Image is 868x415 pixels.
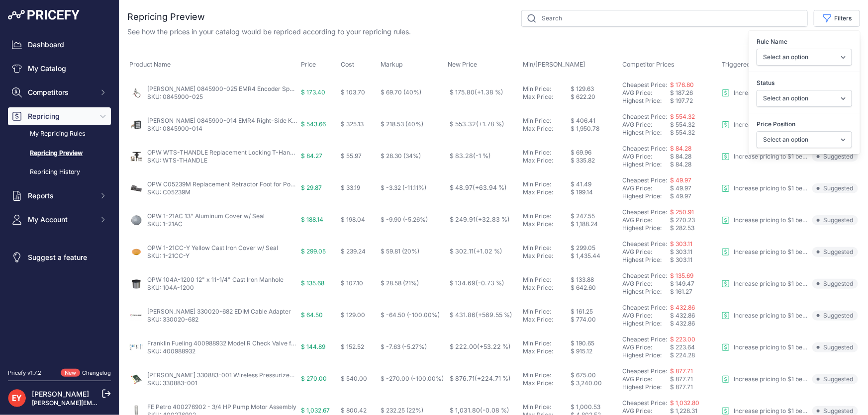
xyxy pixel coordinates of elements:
div: Max Price: [523,316,571,324]
span: $ 29.87 [301,184,322,191]
a: Cheapest Price: [622,81,667,88]
div: Min Price: [523,276,571,284]
span: $ 325.13 [341,120,364,128]
span: $ 129.00 [341,311,365,319]
div: $ 1,950.78 [571,125,618,133]
span: (+1.02 %) [474,248,502,255]
h2: Repricing Preview [127,10,205,24]
a: SKU: C05239M [147,188,191,196]
a: Increase pricing to $1 below my cheapest competitor [722,343,808,351]
span: $ 553.32 [450,120,504,128]
a: $ 877.71 [670,367,693,375]
span: Suggested [812,279,858,289]
div: Max Price: [523,347,571,355]
span: Suggested [812,152,858,162]
a: Increase pricing to $1 below my cheapest competitor [722,375,808,383]
div: $ 774.00 [571,316,618,324]
span: $ 134.69 [450,279,504,287]
span: New Price [448,61,477,68]
span: Min/[PERSON_NAME] [523,61,585,68]
span: $ 107.10 [341,279,363,287]
span: $ 152.52 [341,343,364,350]
div: $ 41.49 [571,180,618,188]
span: $ 239.24 [341,248,366,255]
div: $ 915.12 [571,347,618,355]
input: Search [521,10,808,27]
a: Increase pricing to $1 below my cheapest competitor [722,248,808,256]
a: Highest Price: [622,97,662,104]
div: Max Price: [523,220,571,228]
a: Cheapest Price: [622,304,667,311]
button: Reports [8,187,111,205]
div: Min Price: [523,85,571,93]
a: Highest Price: [622,192,662,200]
span: (-1 %) [473,152,491,160]
span: $ 48.97 [450,184,507,191]
a: My Catalog [8,60,111,78]
div: Min Price: [523,244,571,252]
div: $ 622.20 [571,93,618,101]
span: $ 232.25 (22%) [381,407,423,414]
a: Cheapest Price: [622,272,667,279]
p: Increase pricing to $1 below my cheapest competitor [734,121,808,129]
div: $ 642.60 [571,284,618,292]
label: Price Position [757,119,852,129]
nav: Sidebar [8,36,111,357]
span: $ 103.70 [341,88,365,96]
a: Increase pricing to $1 below my cheapest competitor [722,407,808,415]
div: $ 335.82 [571,157,618,165]
a: Cheapest Price: [622,240,667,248]
a: Suggest a feature [8,249,111,266]
div: $ 406.41 [571,117,618,125]
span: Repricing [28,111,93,121]
a: OPW 1-21AC 13" Aluminum Cover w/ Seal [147,212,265,220]
span: $ 84.27 [301,152,322,160]
a: $ 250.91 [670,208,694,216]
p: Increase pricing to $1 below my cheapest competitor [734,280,808,288]
div: $ 303.11 [670,248,718,256]
span: Competitors [28,87,93,97]
span: Suggested [812,311,858,321]
label: Rule Name [757,37,852,47]
span: $ 69.70 (40%) [381,88,421,96]
a: $ 135.69 [670,272,693,279]
span: (-0.73 %) [476,279,504,287]
a: SKU: 0845900-014 [147,125,202,132]
a: OPW WTS-THANDLE Replacement Locking T-Handle Mechanism for Sump Lids [147,149,373,156]
span: Suggested [812,215,858,225]
div: Max Price: [523,379,571,387]
span: $ 876.71 [450,375,511,382]
div: $ 1,435.44 [571,252,618,260]
div: AVG Price: [622,407,670,415]
span: $ 84.28 [670,161,691,168]
div: Min Price: [523,339,571,347]
span: $ 432.86 [670,320,695,327]
span: $ 877.71 [670,383,693,391]
span: Suggested [812,183,858,193]
span: $ 59.81 (20%) [381,248,419,255]
span: $ 302.11 [450,248,502,255]
a: $ 1,032.80 [670,399,699,407]
a: FE Petro 400276902 - 3/4 HP Pump Motor Assembly [147,403,296,411]
span: $ 554.32 [670,113,695,120]
a: $ 84.28 [670,145,691,152]
p: Increase pricing to $1 below my cheapest competitor [734,153,808,161]
span: $ 197.72 [670,97,693,104]
p: Increase pricing to $1 below my cheapest competitor [734,407,808,415]
span: $ 1,031.80 [450,407,509,414]
div: $ 675.00 [571,371,618,379]
div: $ 299.05 [571,244,618,252]
div: AVG Price: [622,216,670,224]
span: Price [301,61,316,68]
span: Triggered Rule [722,61,765,68]
div: AVG Price: [622,121,670,129]
div: $ 69.96 [571,149,618,157]
a: Increase pricing to $1 below my cheapest competitor [722,280,808,288]
span: $ 28.30 (34%) [381,152,421,160]
a: $ 176.80 [670,81,694,88]
div: $ 223.64 [670,343,718,351]
a: [PERSON_NAME] [32,390,89,398]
